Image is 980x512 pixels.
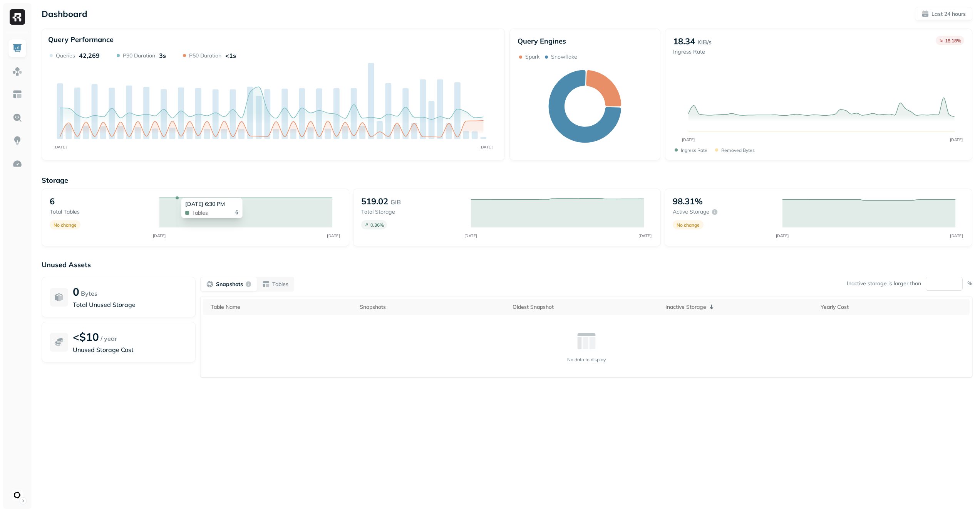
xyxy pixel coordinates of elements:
[673,208,709,216] p: Active storage
[638,233,652,238] tspan: [DATE]
[677,222,700,228] p: No change
[327,233,340,238] tspan: [DATE]
[211,303,352,311] div: Table Name
[525,53,539,61] p: Spark
[950,137,963,142] tspan: [DATE]
[682,137,695,142] tspan: [DATE]
[79,52,100,59] p: 42,269
[159,52,166,59] p: 3s
[915,7,972,21] button: Last 24 hours
[54,145,67,149] tspan: [DATE]
[73,330,99,344] p: <$10
[673,48,712,56] p: Ingress Rate
[42,260,972,269] p: Unused Assets
[967,280,972,287] p: %
[12,113,22,123] img: Query Explorer
[123,52,155,59] p: P90 Duration
[551,53,577,61] p: Snowflake
[272,281,288,288] p: Tables
[370,222,384,228] p: 0.36 %
[189,52,221,59] p: P50 Duration
[360,303,505,311] div: Snapshots
[697,37,712,47] p: KiB/s
[101,334,117,343] p: / year
[216,281,243,288] p: Snapshots
[225,52,236,59] p: <1s
[673,36,695,47] p: 18.34
[847,280,921,287] p: Inactive storage is larger than
[12,159,22,169] img: Optimization
[821,303,966,311] div: Yearly Cost
[12,66,22,76] img: Assets
[54,222,77,228] p: No change
[48,35,114,44] p: Query Performance
[464,233,477,238] tspan: [DATE]
[518,37,653,45] p: Query Engines
[945,38,961,44] p: 18.18 %
[567,357,606,362] p: No data to display
[42,8,87,19] p: Dashboard
[673,196,703,207] p: 98.31%
[73,300,188,309] p: Total Unused Storage
[42,176,972,185] p: Storage
[81,289,97,298] p: Bytes
[950,233,963,238] tspan: [DATE]
[479,145,493,149] tspan: [DATE]
[681,147,707,153] p: Ingress Rate
[361,196,388,207] p: 519.02
[390,197,401,207] p: GiB
[50,208,152,216] p: Total tables
[12,43,22,53] img: Dashboard
[931,10,966,18] p: Last 24 hours
[153,233,166,238] tspan: [DATE]
[12,490,23,500] img: Ludeo
[12,89,22,99] img: Asset Explorer
[12,136,22,146] img: Insights
[73,285,79,298] p: 0
[361,208,463,216] p: Total storage
[665,303,706,311] p: Inactive Storage
[73,345,188,354] p: Unused Storage Cost
[513,303,658,311] div: Oldest Snapshot
[721,147,755,153] p: Removed bytes
[50,196,55,207] p: 6
[776,233,789,238] tspan: [DATE]
[56,52,75,59] p: Queries
[10,9,25,25] img: Ryft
